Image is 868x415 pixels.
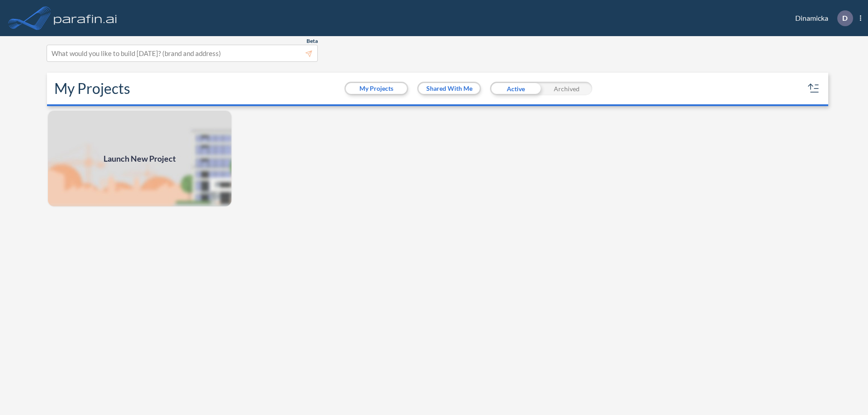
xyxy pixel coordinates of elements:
[54,80,130,97] h2: My Projects
[52,9,119,27] img: logo
[807,81,821,96] button: sort
[541,82,592,95] div: Archived
[419,83,480,94] button: Shared With Me
[47,110,232,207] a: Launch New Project
[346,83,407,94] button: My Projects
[47,110,232,207] img: add
[782,10,861,26] div: Dinamicka
[104,153,176,165] span: Launch New Project
[490,82,541,95] div: Active
[842,14,848,22] p: D
[307,37,318,45] span: Beta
